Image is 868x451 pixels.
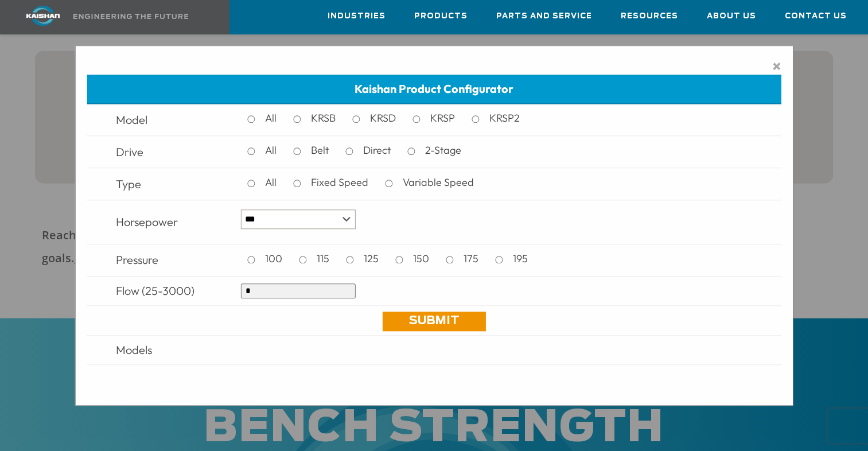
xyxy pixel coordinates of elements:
[408,250,439,267] label: 150
[359,142,401,159] label: Direct
[260,174,287,191] label: All
[260,142,287,159] label: All
[306,174,379,191] label: Fixed Speed
[707,10,756,23] span: About Us
[328,10,386,23] span: Industries
[785,1,847,32] a: Contact Us
[312,250,340,267] label: 115
[707,1,756,32] a: About Us
[328,1,386,32] a: Industries
[459,250,489,267] label: 175
[116,145,143,159] span: Drive
[73,14,188,19] img: Engineering the future
[116,283,194,298] span: Flow (25-3000)
[485,110,530,127] label: KRSP2
[382,312,485,331] a: Submit
[621,1,678,32] a: Resources
[116,112,147,127] span: Model
[116,215,178,229] span: Horsepower
[260,110,287,127] label: All
[359,250,389,267] label: 125
[421,142,472,159] label: 2-Stage
[116,177,141,191] span: Type
[260,250,293,267] label: 100
[621,10,678,23] span: Resources
[116,343,152,357] span: Models
[306,142,339,159] label: Belt
[365,110,406,127] label: KRSD
[414,1,468,32] a: Products
[496,10,592,23] span: Parts and Service
[355,81,513,96] span: Kaishan Product Configurator
[508,250,538,267] label: 195
[785,10,847,23] span: Contact Us
[116,252,158,267] span: Pressure
[496,1,592,32] a: Parts and Service
[306,110,346,127] label: KRSB
[772,57,781,75] span: ×
[426,110,465,127] label: KRSP
[414,10,468,23] span: Products
[398,174,484,191] label: Variable Speed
